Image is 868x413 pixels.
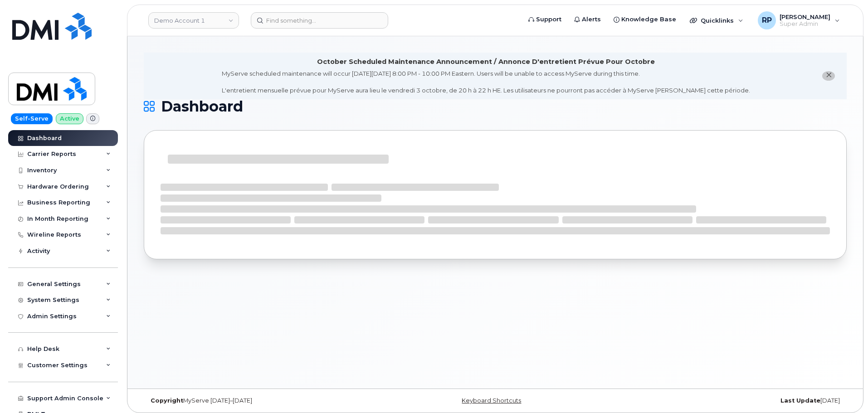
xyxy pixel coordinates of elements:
div: [DATE] [612,397,847,404]
strong: Copyright [151,397,183,404]
div: MyServe [DATE]–[DATE] [144,397,378,404]
span: Dashboard [161,100,243,113]
strong: Last Update [780,397,820,404]
a: Keyboard Shortcuts [462,397,521,404]
button: close notification [822,71,835,81]
div: October Scheduled Maintenance Announcement / Annonce D'entretient Prévue Pour Octobre [317,57,655,67]
div: MyServe scheduled maintenance will occur [DATE][DATE] 8:00 PM - 10:00 PM Eastern. Users will be u... [222,69,750,95]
